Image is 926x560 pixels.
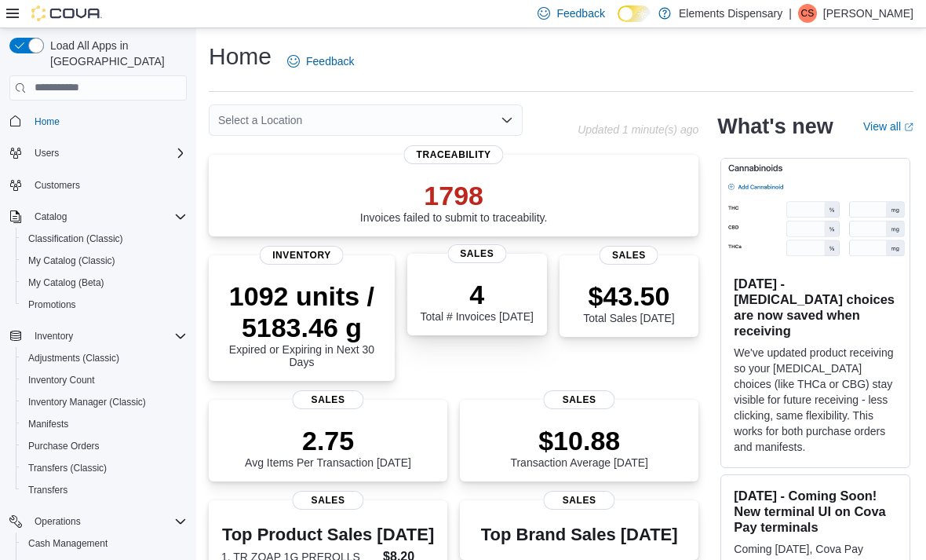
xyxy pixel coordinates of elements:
[22,229,129,248] a: Classification (Classic)
[44,38,187,69] span: Load All Apps in [GEOGRAPHIC_DATA]
[481,525,678,544] h3: Top Brand Sales [DATE]
[22,393,187,412] span: Inventory Manager (Classic)
[22,251,187,270] span: My Catalog (Classic)
[801,4,815,23] span: CS
[22,534,187,553] span: Cash Management
[245,425,411,469] div: Avg Items Per Transaction [DATE]
[16,250,193,272] button: My Catalog (Classic)
[16,347,193,369] button: Adjustments (Classic)
[544,390,615,409] span: Sales
[578,123,698,136] p: Updated 1 minute(s) ago
[421,279,534,310] p: 4
[31,5,102,21] img: Cova
[16,369,193,391] button: Inventory Count
[679,4,782,23] p: Elements Dispensary
[22,459,113,478] a: Transfers (Classic)
[798,4,817,23] div: Christina Singleton
[510,425,648,456] p: $10.88
[35,330,73,342] span: Inventory
[22,415,187,434] span: Manifests
[22,273,111,292] a: My Catalog (Beta)
[583,280,674,324] div: Total Sales [DATE]
[16,457,193,479] button: Transfers (Classic)
[35,115,60,128] span: Home
[35,210,67,223] span: Catalog
[789,4,792,23] p: |
[22,295,187,314] span: Promotions
[22,481,187,500] span: Transfers
[16,479,193,501] button: Transfers
[22,295,82,314] a: Promotions
[28,207,187,226] span: Catalog
[28,176,86,195] a: Customers
[16,272,193,294] button: My Catalog (Beta)
[35,147,59,159] span: Users
[28,144,65,163] button: Users
[28,112,66,131] a: Home
[28,327,187,346] span: Inventory
[22,459,187,478] span: Transfers (Classic)
[28,537,108,550] span: Cash Management
[22,251,122,270] a: My Catalog (Classic)
[22,437,106,456] a: Purchase Orders
[360,180,548,211] p: 1798
[28,462,107,474] span: Transfers (Classic)
[22,371,187,390] span: Inventory Count
[22,371,101,390] a: Inventory Count
[28,396,146,408] span: Inventory Manager (Classic)
[3,174,193,196] button: Customers
[556,5,604,21] span: Feedback
[360,180,548,224] div: Invoices failed to submit to traceability.
[22,437,187,456] span: Purchase Orders
[260,246,344,265] span: Inventory
[510,425,648,469] div: Transaction Average [DATE]
[447,244,506,263] span: Sales
[618,22,618,23] span: Dark Mode
[28,352,119,364] span: Adjustments (Classic)
[421,279,534,323] div: Total # Invoices [DATE]
[22,349,187,368] span: Adjustments (Classic)
[583,280,674,312] p: $43.50
[823,4,913,23] p: [PERSON_NAME]
[292,491,363,510] span: Sales
[16,435,193,457] button: Purchase Orders
[16,391,193,413] button: Inventory Manager (Classic)
[292,390,363,409] span: Sales
[3,325,193,347] button: Inventory
[600,246,658,265] span: Sales
[28,254,115,267] span: My Catalog (Classic)
[863,120,913,133] a: View allExternal link
[28,512,187,531] span: Operations
[28,374,95,386] span: Inventory Count
[28,327,79,346] button: Inventory
[28,512,87,531] button: Operations
[221,280,382,368] div: Expired or Expiring in Next 30 Days
[22,393,152,412] a: Inventory Manager (Classic)
[3,110,193,133] button: Home
[16,533,193,555] button: Cash Management
[28,144,187,163] span: Users
[16,413,193,435] button: Manifests
[16,228,193,250] button: Classification (Classic)
[618,5,651,22] input: Dark Mode
[306,53,354,69] span: Feedback
[28,207,73,226] button: Catalog
[28,112,187,131] span: Home
[544,491,615,510] span: Sales
[221,280,382,343] p: 1092 units / 5183.46 g
[404,145,504,164] span: Traceability
[22,534,114,553] a: Cash Management
[28,232,123,245] span: Classification (Classic)
[501,114,513,126] button: Open list of options
[22,229,187,248] span: Classification (Classic)
[28,298,76,311] span: Promotions
[22,481,74,500] a: Transfers
[35,179,80,192] span: Customers
[281,46,360,77] a: Feedback
[734,345,897,455] p: We've updated product receiving so your [MEDICAL_DATA] choices (like THCa or CBG) stay visible fo...
[28,276,104,289] span: My Catalog (Beta)
[28,440,100,452] span: Purchase Orders
[3,206,193,228] button: Catalog
[35,515,81,528] span: Operations
[734,488,897,535] h3: [DATE] - Coming Soon! New terminal UI on Cova Pay terminals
